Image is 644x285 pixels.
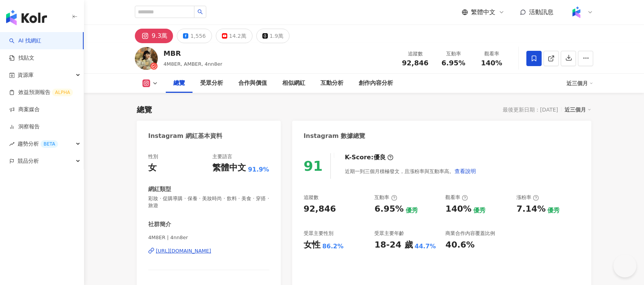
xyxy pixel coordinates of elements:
span: 4M8ER, AMBER, 4nn8er [163,61,222,67]
div: 近期一到三個月積極發文，且漲粉率與互動率高。 [345,164,476,179]
div: 女性 [304,239,320,251]
button: 查看說明 [454,164,476,179]
button: 9.3萬 [135,29,173,43]
div: 觀看率 [477,50,506,58]
span: 活動訊息 [529,8,553,16]
div: 140% [445,203,471,215]
div: 網紅類型 [148,185,171,193]
div: 創作內容分析 [359,79,393,88]
span: 91.9% [248,165,269,174]
div: 追蹤數 [304,194,319,201]
span: 資源庫 [18,66,34,84]
div: 總覽 [137,104,152,115]
div: 互動分析 [320,79,343,88]
div: 40.6% [445,239,474,251]
button: 1,556 [177,29,212,43]
div: 受眾分析 [200,79,223,88]
span: 140% [481,59,502,67]
div: 性別 [148,153,158,160]
a: 洞察報告 [9,123,40,131]
div: Instagram 數據總覽 [304,132,366,140]
span: search [197,9,203,15]
div: 1.9萬 [270,31,283,41]
div: 追蹤數 [401,50,430,58]
div: 受眾主要年齡 [374,230,404,237]
div: MBR [163,49,222,58]
div: 9.3萬 [152,31,167,41]
div: 6.95% [374,203,403,215]
div: 合作與價值 [238,79,267,88]
div: 86.2% [322,242,344,251]
div: 91 [304,158,323,174]
div: 近三個月 [565,105,591,115]
div: 繁體中文 [212,162,246,174]
a: [URL][DOMAIN_NAME] [148,248,269,254]
div: 商業合作內容覆蓋比例 [445,230,495,237]
div: 社群簡介 [148,220,171,228]
div: 互動率 [439,50,468,58]
img: KOL Avatar [135,47,158,70]
div: 優秀 [547,206,560,215]
div: 14.2萬 [229,31,246,41]
span: rise [9,141,15,147]
div: 優良 [374,153,386,162]
span: 繁體中文 [471,8,495,16]
div: Instagram 網紅基本資料 [148,132,222,140]
div: 漲粉率 [516,194,539,201]
div: [URL][DOMAIN_NAME] [156,248,211,254]
span: 92,846 [402,59,428,67]
div: 觀看率 [445,194,468,201]
img: Kolr%20app%20icon%20%281%29.png [569,5,584,19]
div: 相似網紅 [282,79,305,88]
span: 4M8ER | 4nn8er [148,234,269,241]
a: 找貼文 [9,54,34,62]
div: 7.14% [516,203,545,215]
button: 14.2萬 [216,29,252,43]
button: 1.9萬 [256,29,290,43]
div: 優秀 [406,206,418,215]
div: 互動率 [374,194,397,201]
div: 主要語言 [212,153,232,160]
a: 商案媒合 [9,106,40,113]
span: 競品分析 [18,152,39,170]
a: 效益預測報告ALPHA [9,89,73,96]
div: 92,846 [304,203,336,215]
span: 6.95% [442,59,465,67]
span: 趨勢分析 [18,135,58,152]
div: BETA [40,140,58,148]
img: logo [6,10,47,25]
div: 優秀 [473,206,485,215]
div: 1,556 [190,31,205,41]
div: 女 [148,162,157,174]
div: 最後更新日期：[DATE] [503,107,558,113]
div: 總覽 [173,79,185,88]
div: 44.7% [415,242,436,251]
a: searchAI 找網紅 [9,37,41,45]
div: 受眾主要性別 [304,230,333,237]
iframe: Help Scout Beacon - Open [613,254,636,277]
div: K-Score : [345,153,393,162]
span: 彩妝 · 促購導購 · 保養 · 美妝時尚 · 飲料 · 美食 · 穿搭 · 旅遊 [148,195,269,209]
div: 18-24 歲 [374,239,413,251]
div: 近三個月 [566,77,593,89]
span: 查看說明 [455,168,476,174]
